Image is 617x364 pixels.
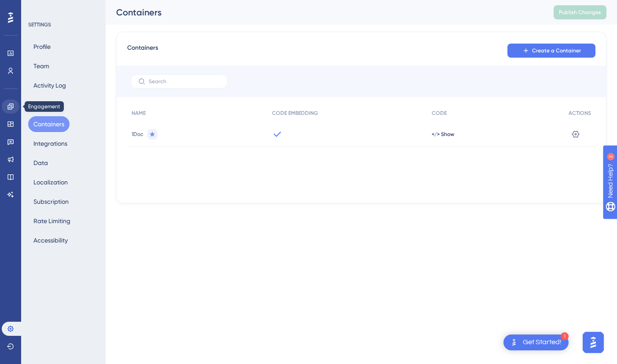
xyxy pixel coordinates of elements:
button: Containers [28,116,70,132]
button: Localization [28,174,73,190]
button: Subscription [28,194,74,210]
span: Containers [127,43,158,59]
span: CODE EMBEDDING [272,110,318,117]
span: 1Doc [132,131,143,138]
input: Search [149,78,220,85]
iframe: UserGuiding AI Assistant Launcher [580,329,606,356]
span: Need Help? [21,2,55,13]
div: 1 [561,332,569,340]
button: Integrations [28,136,73,151]
div: Containers [116,6,532,18]
span: NAME [132,110,146,117]
span: Create a Container [532,47,581,54]
img: launcher-image-alternative-text [509,337,519,348]
div: Open Get Started! checklist, remaining modules: 1 [503,335,569,350]
button: Team [28,58,55,74]
span: CODE [432,110,447,117]
span: Publish Changes [559,9,601,16]
button: Activity Log [28,77,71,93]
button: Installation [28,97,70,113]
div: Get Started! [523,338,562,347]
button: Rate Limiting [28,213,76,229]
button: </> Show [432,131,454,138]
button: Publish Changes [554,5,606,19]
span: ACTIONS [569,110,591,117]
div: 3 [61,4,64,11]
button: Profile [28,39,56,55]
button: Create a Container [507,44,595,58]
button: Accessibility [28,232,73,248]
button: Data [28,155,53,171]
div: SETTINGS [28,21,99,28]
